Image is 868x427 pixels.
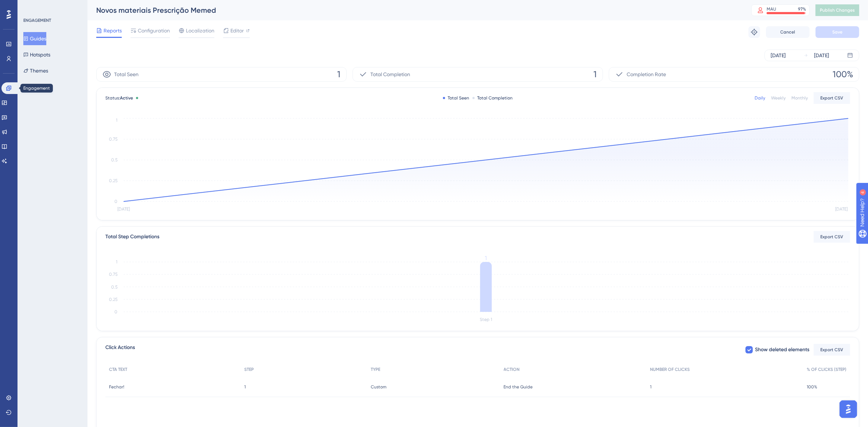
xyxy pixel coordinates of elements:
[807,384,817,390] span: 100%
[504,384,533,390] span: End the Guide
[104,26,122,35] span: Reports
[480,317,492,322] tspan: Step 1
[650,367,690,372] span: NUMBER OF CLICKS
[472,95,513,101] div: Total Completion
[23,64,48,77] button: Themes
[23,32,46,45] button: Guides
[114,70,139,79] span: Total Seen
[821,347,844,353] span: Export CSV
[109,384,124,390] span: Fechar!
[138,26,170,35] span: Configuration
[791,95,808,101] div: Monthly
[111,157,117,162] tspan: 0.5
[627,70,666,79] span: Completion Rate
[807,367,846,372] span: % OF CLICKS (STEP)
[114,199,117,204] tspan: 0
[109,178,117,183] tspan: 0.25
[96,5,733,15] div: Novos materiais Prescrição Memed
[109,297,117,302] tspan: 0.25
[821,95,844,101] span: Export CSV
[814,344,850,356] button: Export CSV
[814,231,850,243] button: Export CSV
[111,285,117,290] tspan: 0.5
[23,48,50,61] button: Hotspots
[771,51,786,60] div: [DATE]
[816,26,859,38] button: Save
[832,29,842,35] span: Save
[23,17,51,23] div: ENGAGEMENT
[814,92,850,104] button: Export CSV
[755,345,809,354] span: Show deleted elements
[244,367,254,372] span: STEP
[105,343,135,356] span: Click Actions
[244,384,246,390] span: 1
[51,4,53,9] div: 4
[820,7,855,13] span: Publish Changes
[371,384,386,390] span: Custom
[370,70,410,79] span: Total Completion
[186,26,214,35] span: Localization
[116,118,117,123] tspan: 1
[109,272,117,277] tspan: 0.75
[766,26,810,38] button: Cancel
[371,367,380,372] span: TYPE
[821,234,844,240] span: Export CSV
[837,398,859,420] iframe: UserGuiding AI Assistant Launcher
[109,367,127,372] span: CTA TEXT
[816,4,859,16] button: Publish Changes
[117,207,130,212] tspan: [DATE]
[105,232,159,241] div: Total Step Completions
[798,6,806,12] div: 97 %
[485,255,487,262] tspan: 1
[650,384,651,390] span: 1
[504,367,520,372] span: ACTION
[767,6,776,12] div: MAU
[443,95,470,101] div: Total Seen
[593,68,597,80] span: 1
[781,29,795,35] span: Cancel
[105,95,133,101] span: Status:
[337,68,340,80] span: 1
[114,309,117,314] tspan: 0
[109,137,117,142] tspan: 0.75
[17,2,46,11] span: Need Help?
[230,26,244,35] span: Editor
[755,95,765,101] div: Daily
[814,51,829,60] div: [DATE]
[835,207,848,212] tspan: [DATE]
[116,259,117,265] tspan: 1
[120,95,133,101] span: Active
[771,95,786,101] div: Weekly
[833,68,853,80] span: 100%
